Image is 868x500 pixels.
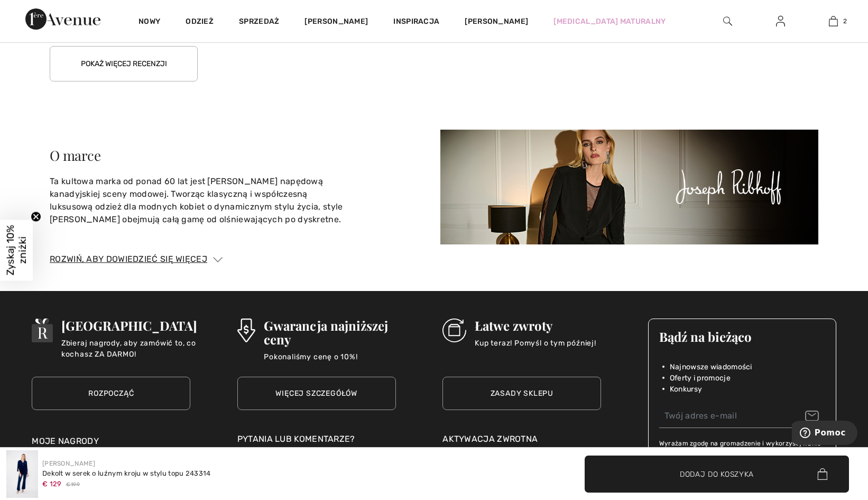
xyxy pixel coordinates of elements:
[659,439,825,467] label: Wyrażam zgodę na gromadzenie i wykorzystywanie moich danych osobowych zgodnie z .
[42,460,95,467] a: [PERSON_NAME]
[66,481,80,489] span: € 199
[585,456,849,493] button: Dodaj do koszyka
[670,384,702,395] span: Konkursy
[776,15,785,28] img: Moje informacje
[264,351,396,372] p: Pokonaliśmy cenę o 10%!
[6,450,38,498] img: Dekolt w serek o luźnym kroju w stylu 243314
[32,436,99,446] a: Moje nagrody
[138,17,160,28] a: Nowy
[553,16,666,27] a: [MEDICAL_DATA] maturalny
[237,319,255,342] img: Lowest Price Guarantee
[442,377,601,410] a: Zasady sklepu
[680,468,754,479] span: Dodaj do koszyka
[239,17,279,28] a: Sprzedaż
[670,361,752,372] span: Najnowsze wiadomości
[659,330,825,343] h3: Bądź na bieżąco
[50,149,428,162] div: O marce
[32,377,190,410] a: Rozpocząć
[304,17,368,28] a: [PERSON_NAME]
[4,225,29,275] span: Zyskaj 10% zniżki
[264,319,396,346] h3: Gwarancja najniższej ceny
[213,257,223,262] img: Arrow1.svg
[237,433,396,451] div: Pytania lub komentarze?
[50,254,207,264] font: Rozwiń, aby dowiedzieć się więcej
[31,211,41,222] button: Zamknij zwiastun
[670,372,731,384] span: Oferty i promocje
[807,15,859,28] a: 2
[768,15,793,28] a: Sign In
[50,46,198,81] button: Pokaż więcej recenzji
[61,338,197,359] p: Zbieraj nagrody, aby zamówić to, co kochasz ZA DARMO!
[237,377,396,410] a: Więcej szczegółów
[50,175,428,226] p: Ta kultowa marka od ponad 60 lat jest [PERSON_NAME] napędową kanadyjskiej sceny modowej. Tworząc ...
[32,319,53,342] img: Avenue Rewards
[442,319,466,342] img: Easy Returns
[659,404,825,428] input: Twój adres e-mail
[843,16,847,26] span: 2
[723,15,732,28] img: Szukaj w witrynie
[829,15,838,28] img: Moja torba
[442,433,601,446] a: Aktywacja zwrotna
[475,338,596,359] p: Kup teraz! Pomyśl o tym później!
[42,480,62,488] span: € 129
[393,17,439,28] span: Inspiracja
[792,421,857,447] iframe: Opens a widget where you can find more information
[442,434,538,444] font: Aktywacja zwrotna
[42,468,211,479] div: Dekolt w serek o luźnym kroju w stylu topu 243314
[440,130,818,244] img: O marce
[25,8,100,30] img: Aleja 1ère
[817,468,827,480] img: Bag.svg
[61,319,197,332] h3: [GEOGRAPHIC_DATA]
[465,16,528,27] a: [PERSON_NAME]
[186,17,214,28] a: Odzież
[475,319,596,332] h3: Łatwe zwroty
